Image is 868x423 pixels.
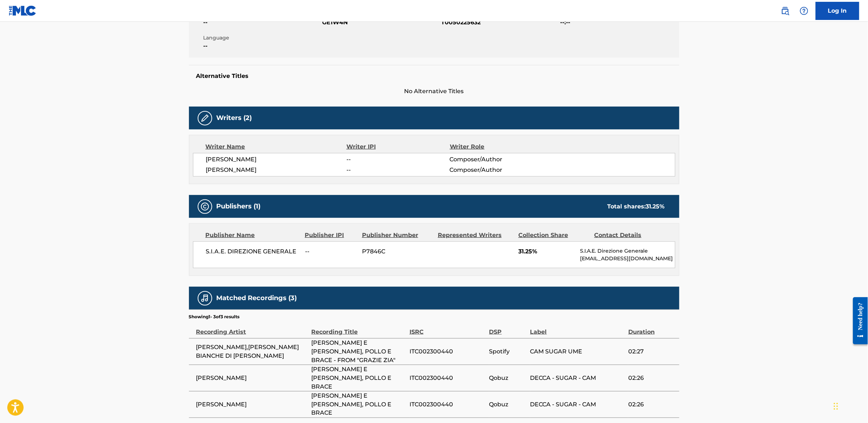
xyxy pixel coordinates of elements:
h5: Writers (2) [217,114,252,122]
span: 02:26 [628,374,675,382]
div: Writer Role [450,142,544,151]
span: Composer/Author [450,155,544,164]
span: [PERSON_NAME] E [PERSON_NAME], POLLO E BRACE [312,365,406,391]
span: [PERSON_NAME] E [PERSON_NAME], POLLO E BRACE - FROM "GRAZIE ZIA" [312,339,406,365]
span: 02:26 [628,400,675,409]
span: [PERSON_NAME] E [PERSON_NAME], POLLO E BRACE [312,391,406,418]
span: S.I.A.E. DIREZIONE GENERALE [206,247,300,256]
a: Public Search [778,4,793,18]
span: Spotify [489,347,527,356]
div: Publisher Name [206,231,300,240]
div: Label [530,320,625,336]
span: Qobuz [489,374,527,382]
div: Total shares: [608,202,665,211]
h5: Publishers (1) [217,202,261,211]
div: Collection Share [518,231,589,240]
span: Composer/Author [450,166,544,174]
iframe: Chat Widget [832,388,868,423]
img: Matched Recordings [201,294,209,303]
p: S.I.A.E. Direzione Generale [580,247,675,255]
span: ITC002300440 [410,374,486,382]
iframe: Resource Center [848,291,868,350]
img: Writers [201,114,209,123]
span: P7846C [362,247,432,256]
span: Language [203,34,321,42]
span: DECCA - SUGAR - CAM [530,374,625,382]
div: Represented Writers [438,231,513,240]
span: T0050225632 [441,18,559,27]
span: CAM SUGAR UME [530,347,625,356]
div: Publisher Number [362,231,432,240]
span: 31.25% [518,247,575,256]
span: DECCA - SUGAR - CAM [530,400,625,409]
img: MLC Logo [9,5,37,16]
div: Writer Name [206,142,347,151]
div: Drag [834,395,838,417]
img: search [781,7,790,15]
span: 31.25 % [646,203,665,210]
div: Recording Title [312,320,406,336]
div: Help [797,4,811,18]
h5: Matched Recordings (3) [217,294,297,302]
span: [PERSON_NAME] [196,400,308,409]
div: Duration [628,320,675,336]
span: --:-- [560,18,678,27]
img: Publishers [201,202,209,211]
img: help [800,7,809,15]
span: -- [203,18,321,27]
span: Qobuz [489,400,527,409]
p: Showing 1 - 3 of 3 results [189,314,240,320]
h5: Alternative Titles [196,72,672,80]
p: [EMAIL_ADDRESS][DOMAIN_NAME] [580,255,675,262]
span: -- [346,155,449,164]
span: ITC002300440 [410,347,486,356]
span: 02:27 [628,347,675,356]
span: -- [346,166,449,174]
a: Log In [816,2,859,20]
span: -- [305,247,357,256]
span: [PERSON_NAME],[PERSON_NAME] BIANCHE DI [PERSON_NAME] [196,343,308,360]
div: Recording Artist [196,320,308,336]
span: GE1W4N [322,18,440,27]
span: -- [203,42,321,50]
div: ISRC [410,320,486,336]
span: [PERSON_NAME] [196,374,308,382]
div: Publisher IPI [305,231,357,240]
div: DSP [489,320,527,336]
div: Contact Details [595,231,665,240]
span: No Alternative Titles [189,87,679,96]
span: [PERSON_NAME] [206,166,347,174]
span: ITC002300440 [410,400,486,409]
span: [PERSON_NAME] [206,155,347,164]
div: Writer IPI [346,142,450,151]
